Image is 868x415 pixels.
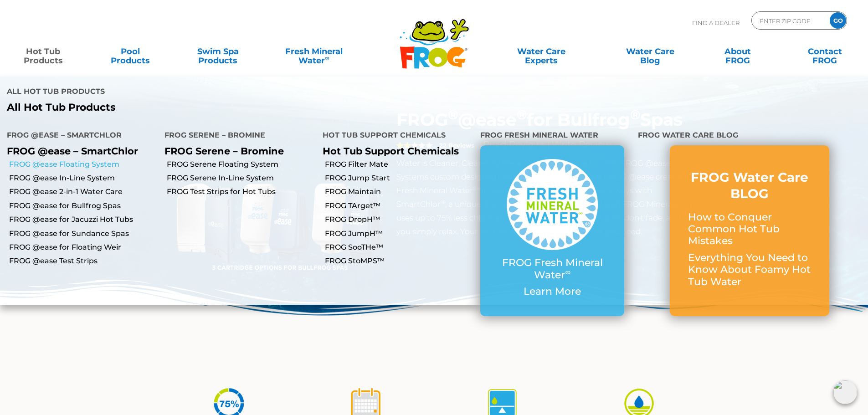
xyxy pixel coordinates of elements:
[688,169,811,202] h3: FROG Water Care BLOG
[9,159,158,169] a: FROG @ease Floating System
[167,187,315,197] a: FROG Test Strips for Hot Tubs
[323,127,467,145] h4: Hot Tub Support Chemicals
[9,242,158,252] a: FROG @ease for Floating Weir
[9,215,158,225] a: FROG @ease for Jacuzzi Hot Tubs
[833,380,857,404] img: openIcon
[167,173,315,183] a: FROG Serene In-Line System
[616,42,684,61] a: Water CareBlog
[7,102,427,113] a: All Hot Tub Products
[164,127,308,145] h4: FROG Serene – Bromine
[164,145,308,157] p: FROG Serene – Bromine
[692,11,740,34] p: Find A Dealer
[759,14,820,27] input: Zip Code Form
[688,211,811,247] p: How to Conquer Common Hot Tub Mistakes
[9,42,77,61] a: Hot TubProducts
[325,256,473,266] a: FROG StoMPS™
[325,215,473,225] a: FROG DropH™
[7,145,151,157] p: FROG @ease – SmartChlor
[565,267,570,277] sup: ∞
[325,159,473,169] a: FROG Filter Mate
[325,54,329,61] sup: ∞
[167,159,315,169] a: FROG Serene Floating System
[498,286,606,297] p: Learn More
[97,42,164,61] a: PoolProducts
[9,173,158,183] a: FROG @ease In-Line System
[7,127,151,145] h4: FROG @ease – SmartChlor
[791,42,859,61] a: ContactFROG
[704,42,771,61] a: AboutFROG
[323,145,459,157] a: Hot Tub Support Chemicals
[9,229,158,239] a: FROG @ease for Sundance Spas
[325,242,473,252] a: FROG SooTHe™
[498,159,606,302] a: FROG Fresh Mineral Water∞ Learn More
[688,169,811,292] a: FROG Water Care BLOG How to Conquer Common Hot Tub Mistakes Everything You Need to Know About Foa...
[830,12,846,29] input: GO
[184,42,252,61] a: Swim SpaProducts
[9,201,158,211] a: FROG @ease for Bullfrog Spas
[9,256,158,266] a: FROG @ease Test Strips
[688,252,811,288] p: Everything You Need to Know About Foamy Hot Tub Water
[325,201,473,211] a: FROG TArget™
[480,127,624,145] h4: FROG Fresh Mineral Water
[325,173,473,183] a: FROG Jump Start
[325,229,473,239] a: FROG JumpH™
[638,127,861,145] h4: FROG Water Care Blog
[325,187,473,197] a: FROG Maintain
[498,257,606,281] p: FROG Fresh Mineral Water
[271,42,356,61] a: Fresh MineralWater∞
[9,187,158,197] a: FROG @ease 2-in-1 Water Care
[7,83,427,102] h4: All Hot Tub Products
[486,42,596,61] a: Water CareExperts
